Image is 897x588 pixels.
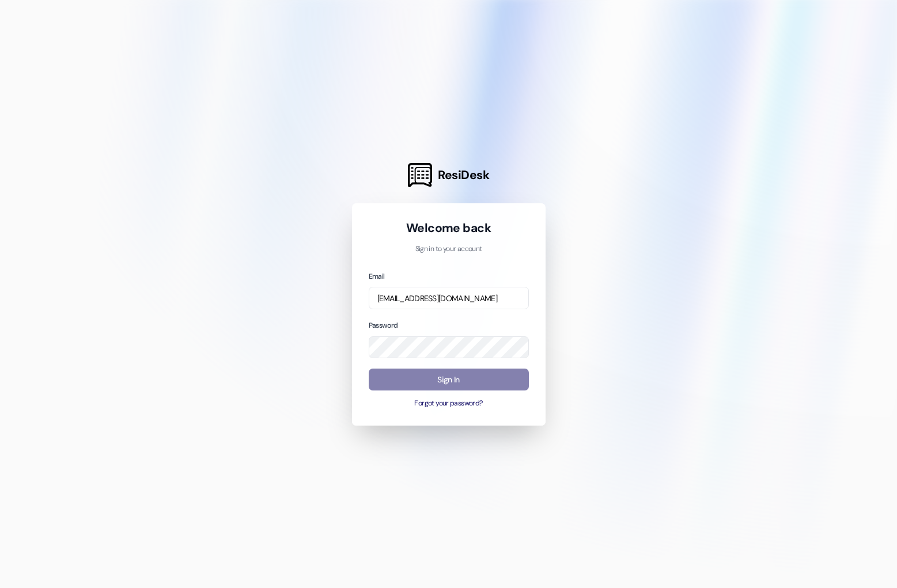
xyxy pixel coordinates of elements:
h1: Welcome back [369,220,529,236]
p: Sign in to your account [369,244,529,255]
input: name@example.com [369,287,529,309]
button: Forgot your password? [369,399,529,409]
label: Email [369,272,385,281]
button: Sign In [369,369,529,391]
span: ResiDesk [438,167,489,183]
label: Password [369,321,398,330]
img: ResiDesk Logo [408,163,432,187]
